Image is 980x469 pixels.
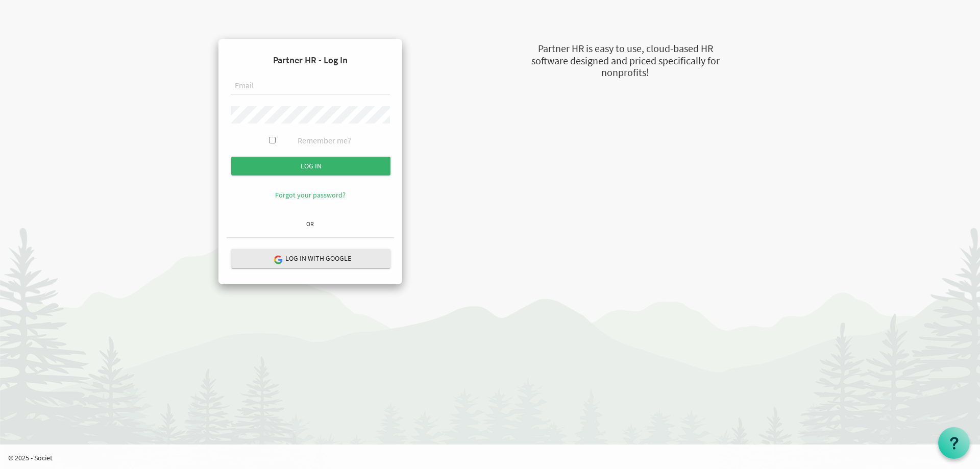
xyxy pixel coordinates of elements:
[231,78,390,95] input: Email
[275,190,346,200] a: Forgot your password?
[273,255,282,264] img: google-logo.png
[298,135,351,146] label: Remember me?
[227,220,394,227] h6: OR
[8,453,980,463] p: © 2025 - Societ
[480,41,771,56] div: Partner HR is easy to use, cloud-based HR
[480,54,771,68] div: software designed and priced specifically for
[227,47,394,73] h4: Partner HR - Log In
[231,249,390,268] button: Log in with Google
[480,65,771,80] div: nonprofits!
[231,157,390,175] input: Log in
